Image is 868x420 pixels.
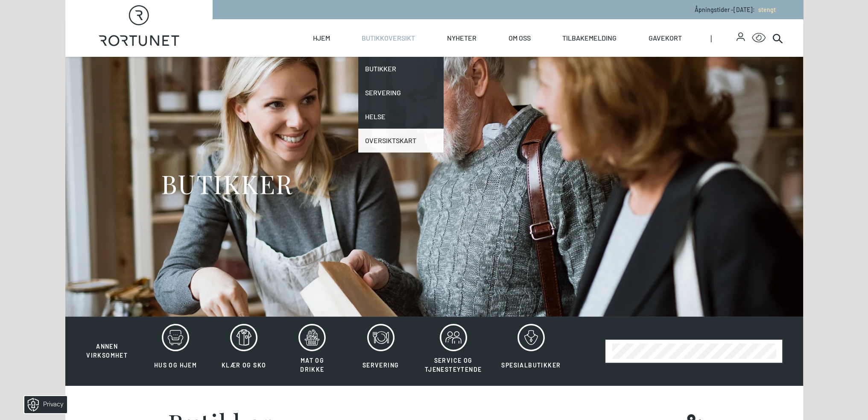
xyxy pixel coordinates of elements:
[492,323,570,379] button: Spesialbutikker
[154,361,197,369] span: Hus og hjem
[509,19,531,57] a: Om oss
[313,19,330,57] a: Hjem
[695,5,776,14] p: Åpningstider - [DATE] :
[348,323,414,379] button: Servering
[9,393,78,416] iframe: Manage Preferences
[300,357,324,373] span: Mat og drikke
[358,105,444,129] a: Helse
[562,19,617,57] a: Tilbakemelding
[362,19,415,57] a: Butikkoversikt
[710,19,737,57] span: |
[358,57,444,81] a: Butikker
[210,323,277,379] button: Klær og sko
[755,6,776,13] a: stengt
[161,167,293,200] h1: BUTIKKER
[649,19,682,57] a: Gavekort
[416,323,491,379] button: Service og tjenesteytende
[758,6,776,13] span: stengt
[86,343,128,359] span: Annen virksomhet
[222,361,266,369] span: Klær og sko
[358,129,444,153] a: Oversiktskart
[752,31,766,45] button: Open Accessibility Menu
[447,19,476,57] a: Nyheter
[425,357,482,373] span: Service og tjenesteytende
[362,361,399,369] span: Servering
[279,323,345,379] button: Mat og drikke
[501,361,561,369] span: Spesialbutikker
[74,323,140,360] button: Annen virksomhet
[358,81,444,105] a: Servering
[142,323,209,379] button: Hus og hjem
